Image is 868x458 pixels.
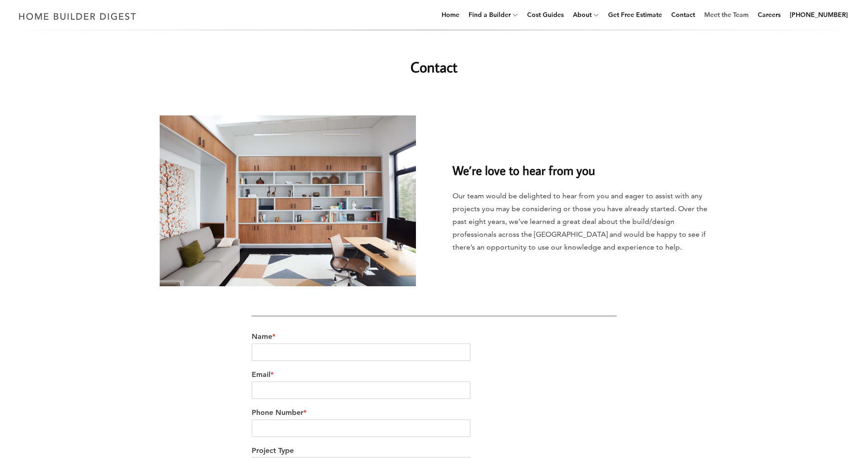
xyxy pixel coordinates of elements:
h1: Contact [252,56,617,78]
img: Home Builder Digest [15,7,140,25]
label: Email [252,370,617,380]
p: Our team would be delighted to hear from you and eager to assist with any projects you may be con... [453,190,709,254]
h2: We’re love to hear from you [453,148,709,180]
label: Name [252,332,617,342]
label: Phone Number [252,408,617,418]
label: Project Type [252,446,617,456]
